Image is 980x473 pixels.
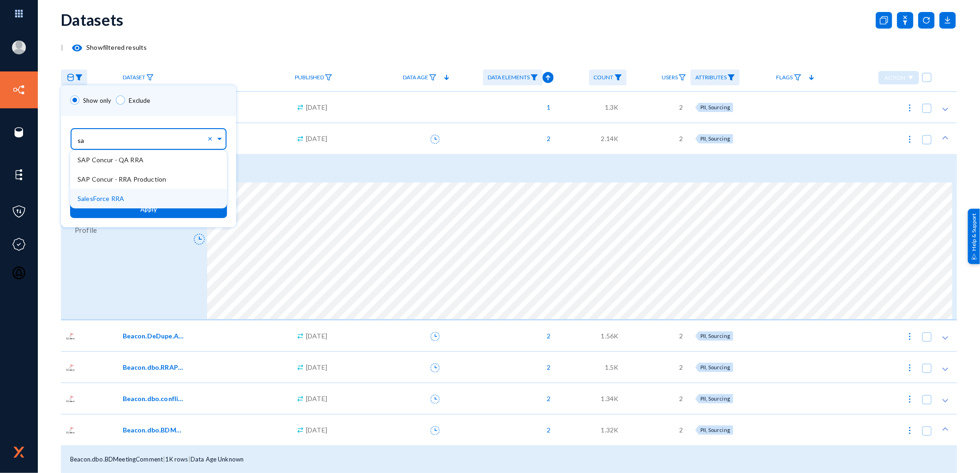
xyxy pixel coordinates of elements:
span: Clear all [208,134,215,144]
span: SalesForce RRA [78,195,124,202]
span: SAP Concur - QA RRA [78,156,143,164]
span: Apply [140,206,157,213]
span: SAP Concur - RRA Production [78,175,166,183]
ng-dropdown-panel: Options list [70,150,227,208]
span: Show only [83,97,111,104]
button: Apply [70,201,227,218]
span: Exclude [129,97,150,104]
